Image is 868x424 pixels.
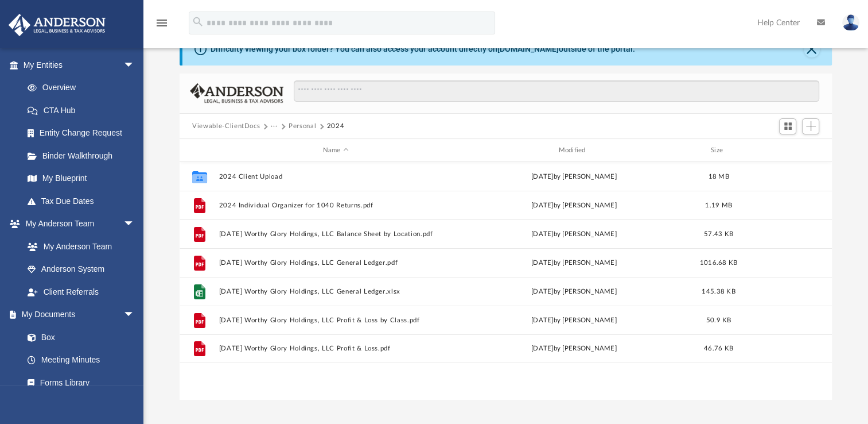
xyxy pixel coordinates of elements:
[16,99,152,122] a: CTA Hub
[16,326,141,349] a: Box
[8,53,152,76] a: My Entitiesarrow_drop_down
[185,145,213,156] div: id
[219,145,452,156] div: Name
[16,144,152,167] a: Binder Walkthrough
[8,303,146,326] a: My Documentsarrow_drop_down
[457,229,691,240] div: [DATE] by [PERSON_NAME]
[704,345,733,352] span: 46.76 KB
[16,122,152,145] a: Entity Change Request
[457,287,691,297] div: [DATE] by [PERSON_NAME]
[16,167,146,190] a: My Blueprint
[8,213,146,236] a: My Anderson Teamarrow_drop_down
[16,371,141,394] a: Forms Library
[219,230,453,238] button: [DATE] Worthy Glory Holdings, LLC Balance Sheet by Location.pdf
[271,121,278,132] button: ···
[192,16,204,28] i: search
[704,231,733,237] span: 57.43 KB
[289,121,316,132] button: Personal
[779,118,796,134] button: Switch to Grid View
[123,213,146,236] span: arrow_drop_down
[842,14,859,31] img: User Pic
[802,118,819,134] button: Add
[123,53,146,77] span: arrow_drop_down
[702,288,735,295] span: 145.38 KB
[16,190,152,213] a: Tax Due Dates
[457,315,691,326] div: [DATE] by [PERSON_NAME]
[123,303,146,327] span: arrow_drop_down
[180,162,832,400] div: grid
[457,145,691,156] div: Modified
[294,80,819,102] input: Search files and folders
[16,349,146,372] a: Meeting Minutes
[497,44,559,53] a: [DOMAIN_NAME]
[16,235,141,258] a: My Anderson Team
[16,76,152,99] a: Overview
[192,121,260,132] button: Viewable-ClientDocs
[457,201,691,211] div: [DATE] by [PERSON_NAME]
[16,258,146,281] a: Anderson System
[155,16,169,30] i: menu
[219,202,453,209] button: 2024 Individual Organizer for 1040 Returns.pdf
[700,260,738,266] span: 1016.68 KB
[696,145,742,156] div: Size
[457,344,691,354] div: [DATE] by [PERSON_NAME]
[457,258,691,268] div: [DATE] by [PERSON_NAME]
[327,121,345,132] button: 2024
[219,259,453,267] button: [DATE] Worthy Glory Holdings, LLC General Ledger.pdf
[5,14,109,36] img: Anderson Advisors Platinum Portal
[705,202,732,209] span: 1.19 MB
[219,173,453,180] button: 2024 Client Upload
[16,280,146,303] a: Client Referrals
[155,22,169,30] a: menu
[706,317,731,323] span: 50.9 KB
[746,145,827,156] div: id
[709,174,729,180] span: 18 MB
[219,288,453,295] button: [DATE] Worthy Glory Holdings, LLC General Ledger.xlsx
[219,345,453,352] button: [DATE] Worthy Glory Holdings, LLC Profit & Loss.pdf
[457,172,691,182] div: [DATE] by [PERSON_NAME]
[211,43,635,55] div: Difficulty viewing your box folder? You can also access your account directly on outside of the p...
[804,41,820,57] button: Close
[219,317,453,324] button: [DATE] Worthy Glory Holdings, LLC Profit & Loss by Class.pdf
